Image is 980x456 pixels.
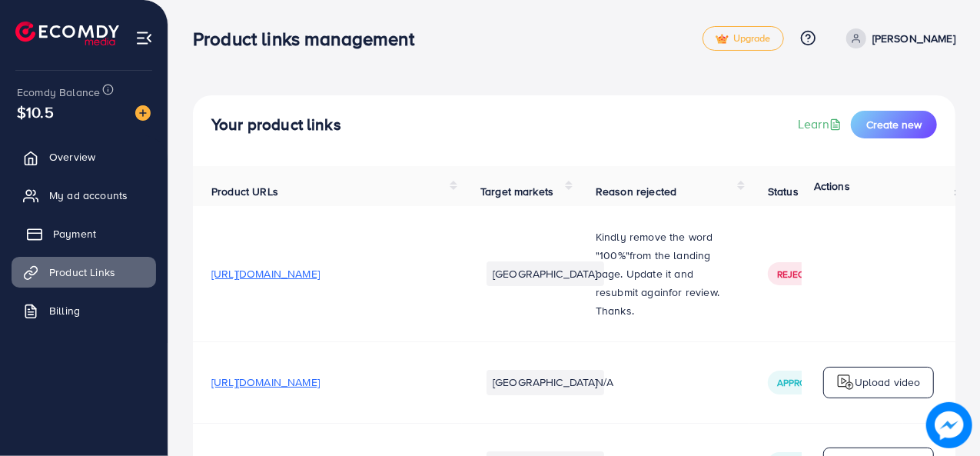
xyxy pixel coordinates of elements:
a: tickUpgrade [703,26,784,51]
button: Create new [851,111,937,138]
span: Product URLs [211,184,278,199]
img: image [135,105,151,121]
span: $10.5 [17,101,54,123]
span: Create new [866,117,922,132]
img: menu [135,29,153,47]
span: or review. [672,285,719,300]
img: logo [836,373,855,391]
span: Upgrade [716,33,771,45]
img: tick [716,34,729,45]
a: My ad accounts [12,180,156,211]
p: Upload video [855,373,921,391]
span: Payment [53,226,96,241]
span: Actions [814,178,850,194]
span: f [630,248,633,263]
span: Ecomdy Balance [17,85,100,100]
span: 100%" [600,248,630,263]
span: Rejected [777,268,822,281]
span: rom the landing page. Update it and resubmit again [596,248,711,300]
span: Overview [49,149,95,165]
span: [URL][DOMAIN_NAME] [211,374,320,390]
span: Approved [777,376,825,389]
span: Reason rejected [596,184,676,199]
span: f [669,285,672,300]
a: Billing [12,295,156,326]
h3: Product links management [193,28,427,50]
li: [GEOGRAPHIC_DATA] [487,261,604,286]
span: Thanks. [596,303,634,318]
span: N/A [596,374,613,390]
h4: Your product links [211,115,341,135]
a: Payment [12,218,156,249]
span: Target markets [480,184,553,199]
img: logo [15,22,119,45]
span: Status [768,184,799,199]
a: [PERSON_NAME] [840,28,955,48]
img: image [926,402,972,448]
li: [GEOGRAPHIC_DATA] [487,370,604,394]
a: Learn [798,115,845,133]
p: [PERSON_NAME] [872,29,955,48]
span: My ad accounts [49,188,128,203]
span: [URL][DOMAIN_NAME] [211,266,320,281]
span: Product Links [49,265,115,280]
a: Product Links [12,257,156,288]
span: Billing [49,303,80,318]
p: Kindly remove the word " [596,228,731,301]
a: Overview [12,141,156,172]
